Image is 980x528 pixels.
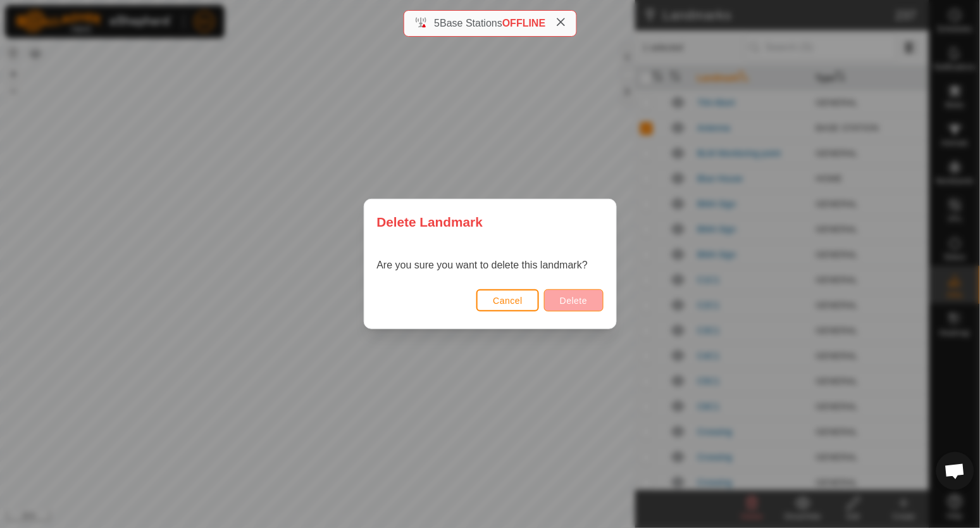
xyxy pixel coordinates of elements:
span: Are you sure you want to delete this landmark? [377,260,588,270]
span: Delete Landmark [377,212,483,232]
button: Delete [544,289,603,311]
span: 5 [434,18,440,28]
span: Delete [560,296,587,306]
button: Cancel [476,289,539,311]
span: OFFLINE [502,18,545,28]
span: Cancel [493,296,523,306]
a: Open chat [936,452,974,490]
span: Base Stations [440,18,502,28]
